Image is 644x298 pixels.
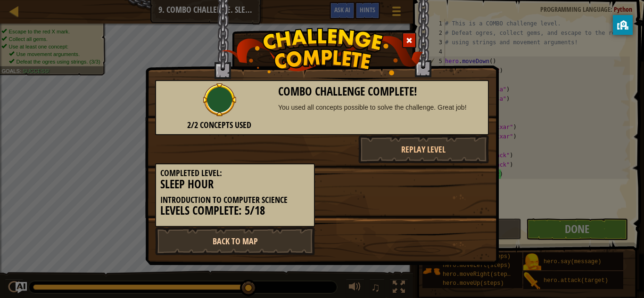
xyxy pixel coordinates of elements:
[160,204,310,217] h3: Levels Complete: 5/18
[358,135,489,163] button: Replay Level
[160,169,310,178] h5: Completed Level:
[160,195,310,205] h5: Introduction to Computer Science
[613,15,633,35] button: privacy banner
[160,178,310,191] h3: Sleep Hour
[278,85,467,98] h3: Combo Challenge Complete!
[278,103,467,112] div: You used all concepts possible to solve the challenge. Great job!
[155,227,315,255] a: Back to Map
[221,28,423,75] img: challenge_complete.png
[203,83,236,116] img: combo_complete.png
[167,121,271,130] h5: 2/2 Concepts Used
